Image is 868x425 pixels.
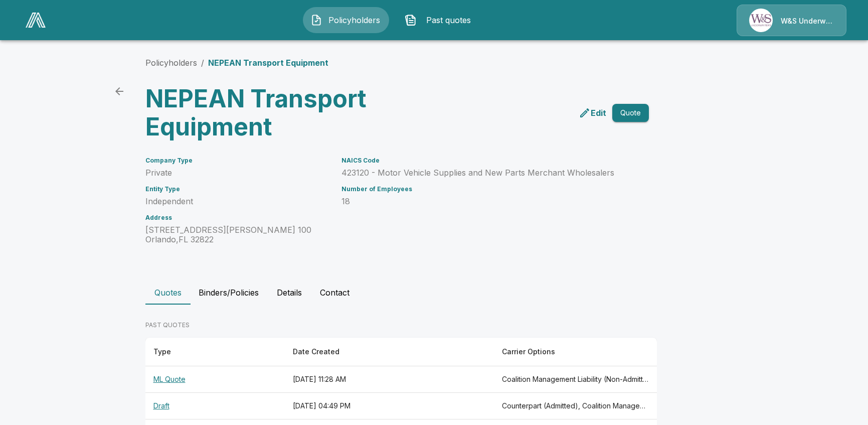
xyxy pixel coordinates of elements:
li: / [201,57,204,69]
button: Quotes [145,280,191,305]
p: 18 [341,197,624,206]
button: Contact [312,280,358,305]
button: Quote [612,104,649,122]
th: [DATE] 04:49 PM [285,393,494,419]
th: Draft [145,393,285,419]
p: NEPEAN Transport Equipment [208,57,328,69]
th: Type [145,338,285,366]
p: [STREET_ADDRESS][PERSON_NAME] 100 Orlando , FL 32822 [145,225,330,244]
a: edit [577,105,608,121]
button: Policyholders IconPolicyholders [303,7,389,33]
h6: Address [145,214,330,221]
a: back [109,81,129,101]
button: Binders/Policies [191,280,267,305]
h6: NAICS Code [341,157,624,164]
p: 423120 - Motor Vehicle Supplies and New Parts Merchant Wholesalers [341,168,624,178]
h6: Company Type [145,157,330,164]
img: AA Logo [26,13,46,28]
a: Policyholders [145,58,197,68]
button: Past quotes IconPast quotes [397,7,483,33]
p: Edit [591,107,606,119]
img: Policyholders Icon [310,14,322,26]
th: Coalition Management Liability (Non-Admitted) [494,366,657,393]
h3: NEPEAN Transport Equipment [145,85,393,141]
nav: breadcrumb [145,57,328,69]
span: Past quotes [421,14,476,26]
th: ML Quote [145,366,285,393]
p: PAST QUOTES [145,321,657,330]
h6: Entity Type [145,186,330,193]
div: policyholder tabs [145,280,723,305]
h6: Number of Employees [341,186,624,193]
button: Details [267,280,312,305]
th: Counterpart (Admitted), Coalition Management Liability (Non-Admitted), Coalition Management Liabi... [494,393,657,419]
th: [DATE] 11:28 AM [285,366,494,393]
p: Private [145,168,330,178]
img: Past quotes Icon [405,14,417,26]
th: Carrier Options [494,338,657,366]
span: Policyholders [326,14,382,26]
th: Date Created [285,338,494,366]
p: Independent [145,197,330,206]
